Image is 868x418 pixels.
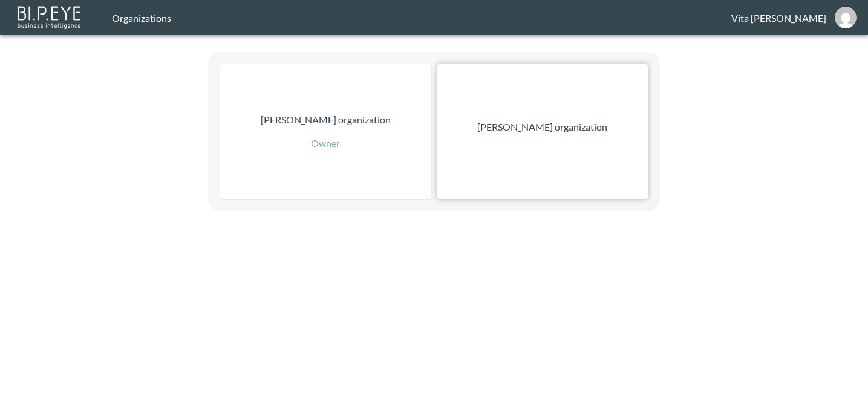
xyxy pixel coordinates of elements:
[731,12,826,24] div: Vita [PERSON_NAME]
[835,7,857,28] img: 05760d7fbba6d9f9ba6d42e1192bc5ed
[826,3,865,32] button: vnipane@mutualart.com
[112,12,731,24] div: Organizations
[15,3,85,30] img: bipeye-logo
[261,113,391,127] p: [PERSON_NAME] organization
[477,120,607,134] p: [PERSON_NAME] organization
[311,136,340,151] p: Owner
